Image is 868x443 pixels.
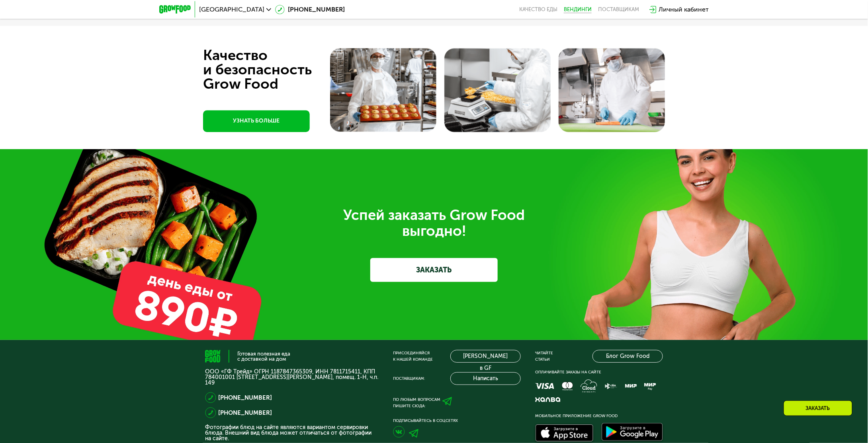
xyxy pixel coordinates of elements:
div: Качество и безопасность Grow Food [203,48,341,91]
a: Вендинги [564,6,592,13]
a: УЗНАТЬ БОЛЬШЕ [203,110,310,132]
div: Оплачивайте заказы на сайте [535,369,663,375]
div: Подписывайтесь в соцсетях [393,418,521,424]
span: [GEOGRAPHIC_DATA] [199,6,264,13]
button: Написать [450,372,521,385]
div: Мобильное приложение Grow Food [535,413,663,419]
a: [PHONE_NUMBER] [218,393,272,402]
div: Присоединяйся к нашей команде [393,350,433,363]
div: Готовая полезная еда с доставкой на дом [237,351,290,361]
p: ООО «ГФ Трейд» ОГРН 1187847365309, ИНН 7811715411, КПП 784001001 [STREET_ADDRESS][PERSON_NAME], п... [205,369,379,386]
div: Личный кабинет [659,5,709,14]
a: [PHONE_NUMBER] [218,408,272,418]
div: Поставщикам: [393,375,425,382]
a: ЗАКАЗАТЬ [370,258,498,282]
a: [PHONE_NUMBER] [275,5,345,14]
a: Блог Grow Food [592,350,663,363]
div: По любым вопросам пишите сюда: [393,396,440,409]
a: Качество еды [519,6,557,13]
div: Успей заказать Grow Food выгодно! [211,207,657,239]
p: Фотографии блюд на сайте являются вариантом сервировки блюда. Внешний вид блюда может отличаться ... [205,425,379,441]
div: Заказать [784,400,852,416]
div: Читайте статьи [535,350,553,363]
div: поставщикам [598,6,639,13]
a: [PERSON_NAME] в GF [450,350,521,363]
